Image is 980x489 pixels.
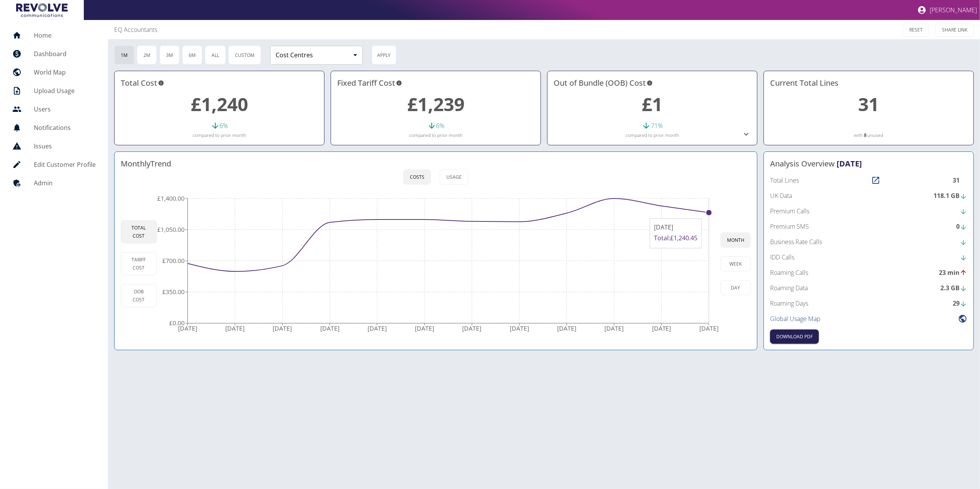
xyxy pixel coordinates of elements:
[372,45,396,65] button: Apply
[956,222,967,231] div: 0
[463,324,482,333] tspan: [DATE]
[770,237,822,246] p: Business Rate Calls
[114,25,157,34] a: EQ Accountants
[440,170,468,185] button: Usage
[933,191,967,200] div: 118.1 GB
[169,319,185,328] tspan: £0.00
[34,123,96,132] h5: Notifications
[337,132,534,139] p: compared to prior month
[121,252,157,275] button: Tariff Cost
[121,132,318,139] p: compared to prior month
[642,91,663,116] a: £1
[604,324,624,333] tspan: [DATE]
[16,3,68,17] img: Logo
[770,176,799,185] p: Total Lines
[837,158,862,169] span: [DATE]
[914,2,980,18] button: [PERSON_NAME]
[225,324,245,333] tspan: [DATE]
[6,137,102,155] a: Issues
[34,178,96,188] h5: Admin
[157,225,185,234] tspan: £1,050.00
[34,49,96,58] h5: Dashboard
[720,233,751,248] button: month
[220,121,228,130] p: 6 %
[320,324,339,333] tspan: [DATE]
[939,268,967,277] div: 23 min
[720,280,751,295] button: day
[34,105,96,114] h5: Users
[770,268,808,277] p: Roaming Calls
[699,324,719,333] tspan: [DATE]
[162,288,185,296] tspan: £350.00
[770,253,794,262] p: IDD Calls
[770,176,967,185] a: Total Lines31
[652,324,671,333] tspan: [DATE]
[651,121,663,130] p: 71 %
[191,91,248,116] a: £1,240
[396,77,402,89] svg: This is your recurring contracted cost
[337,77,534,89] h4: Fixed Tariff Cost
[770,77,967,89] h4: Current Total Lines
[770,191,967,200] a: UK Data118.1 GB
[34,31,96,40] h5: Home
[770,314,967,323] a: Global Usage Map
[770,222,809,231] p: Premium SMS
[121,284,157,307] button: OOB Cost
[770,191,792,200] p: UK Data
[160,45,180,65] button: 3M
[436,121,445,130] p: 6 %
[178,324,197,333] tspan: [DATE]
[510,324,529,333] tspan: [DATE]
[162,256,185,265] tspan: £700.00
[137,45,157,65] button: 2M
[864,132,867,139] a: 8
[34,141,96,151] h5: Issues
[121,77,318,89] h4: Total Cost
[770,206,809,216] p: Premium Calls
[6,100,102,118] a: Users
[554,77,751,89] h4: Out of Bundle (OOB) Cost
[770,314,820,323] p: Global Usage Map
[770,329,819,344] button: Download PDF
[770,299,967,308] a: Roaming Days29
[930,6,977,14] p: [PERSON_NAME]
[6,63,102,81] a: World Map
[953,176,967,185] div: 31
[121,158,171,170] h4: Monthly Trend
[770,283,808,293] p: Roaming Data
[34,86,96,95] h5: Upload Usage
[6,45,102,63] a: Dashboard
[770,283,967,293] a: Roaming Data2.3 GB
[6,81,102,100] a: Upload Usage
[557,324,576,333] tspan: [DATE]
[770,206,967,216] a: Premium Calls
[6,26,102,45] a: Home
[228,45,261,65] button: Custom
[770,268,967,277] a: Roaming Calls23 min
[859,91,879,116] a: 31
[407,91,464,116] a: £1,239
[34,160,96,169] h5: Edit Customer Profile
[415,324,434,333] tspan: [DATE]
[770,158,967,170] h4: Analysis Overview
[182,45,202,65] button: 6M
[403,170,431,185] button: Costs
[121,220,157,243] button: Total Cost
[770,299,808,308] p: Roaming Days
[647,77,653,89] svg: Costs outside of your fixed tariff
[6,155,102,174] a: Edit Customer Profile
[770,253,967,262] a: IDD Calls
[273,324,292,333] tspan: [DATE]
[953,299,967,308] div: 29
[6,174,102,192] a: Admin
[34,68,96,77] h5: World Map
[157,194,185,203] tspan: £1,400.00
[940,283,967,293] div: 2.3 GB
[205,45,226,65] button: All
[368,324,387,333] tspan: [DATE]
[114,45,134,65] button: 1M
[770,237,967,246] a: Business Rate Calls
[158,77,164,89] svg: This is the total charges incurred over 1 months
[770,222,967,231] a: Premium SMS0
